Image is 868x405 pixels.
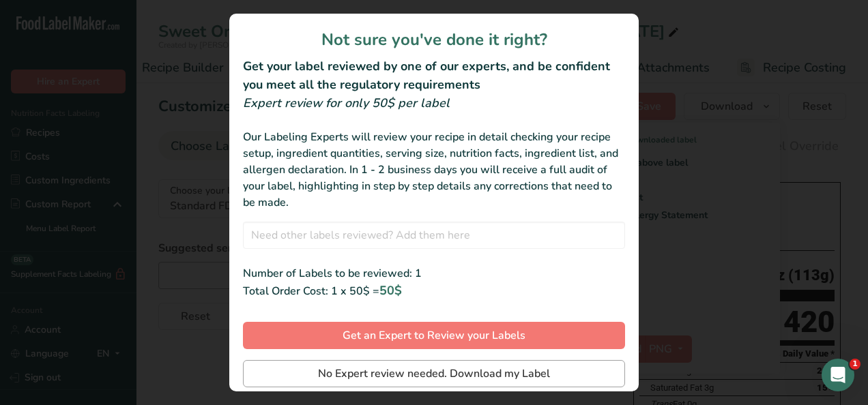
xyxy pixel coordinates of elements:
[243,322,625,349] button: Get an Expert to Review your Labels
[243,57,625,94] h2: Get your label reviewed by one of our experts, and be confident you meet all the regulatory requi...
[243,129,625,211] div: Our Labeling Experts will review your recipe in detail checking your recipe setup, ingredient qua...
[343,327,525,344] span: Get an Expert to Review your Labels
[318,365,550,382] span: No Expert review needed. Download my Label
[822,359,854,391] iframe: Intercom live chat
[243,27,625,52] h1: Not sure you've done it right?
[243,265,625,282] div: Number of Labels to be reviewed: 1
[243,360,625,387] button: No Expert review needed. Download my Label
[850,359,860,370] span: 1
[243,222,625,249] input: Need other labels reviewed? Add them here
[243,94,625,112] div: Expert review for only 50$ per label
[379,282,402,299] span: 50$
[243,282,625,300] div: Total Order Cost: 1 x 50$ =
